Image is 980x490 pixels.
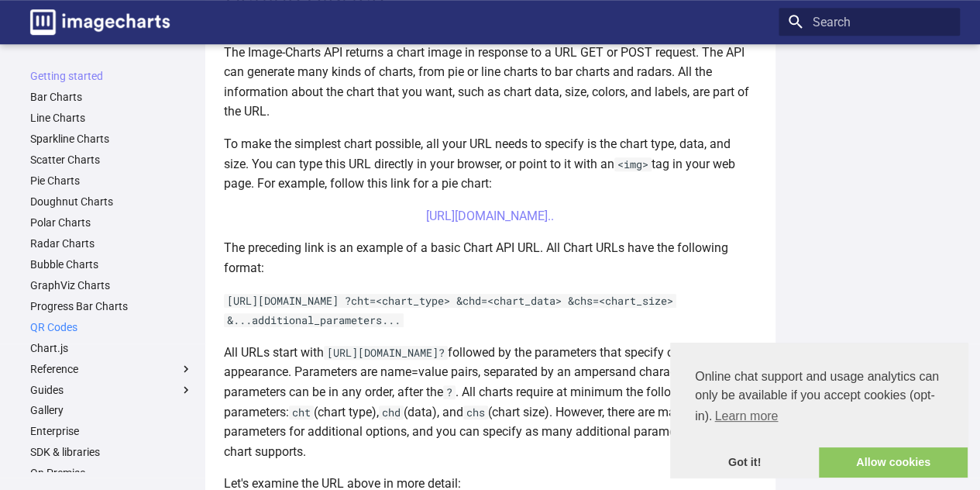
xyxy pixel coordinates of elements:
[30,320,193,334] a: QR Codes
[30,445,193,459] a: SDK & libraries
[443,385,456,399] code: ?
[324,346,448,360] code: [URL][DOMAIN_NAME]?
[30,341,193,355] a: Chart.js
[30,153,193,167] a: Scatter Charts
[224,134,757,194] p: To make the simplest chart possible, all your URL needs to specify is the chart type, data, and s...
[30,195,193,209] a: Doughnut Charts
[30,424,193,438] a: Enterprise
[30,278,193,292] a: GraphViz Charts
[819,447,968,478] a: allow cookies
[30,257,193,271] a: Bubble Charts
[30,90,193,104] a: Bar Charts
[224,294,676,328] code: [URL][DOMAIN_NAME] ?cht=<chart_type> &chd=<chart_data> &chs=<chart_size> &...additional_parameter...
[30,236,193,250] a: Radar Charts
[30,299,193,313] a: Progress Bar Charts
[670,447,819,478] a: dismiss cookie message
[463,405,488,419] code: chs
[224,238,757,278] p: The preceding link is an example of a basic Chart API URL. All Chart URLs have the following format:
[614,157,652,171] code: <img>
[670,343,968,478] div: cookieconsent
[30,111,193,125] a: Line Charts
[30,132,193,146] a: Sparkline Charts
[426,209,554,223] a: [URL][DOMAIN_NAME]..
[30,383,193,397] label: Guides
[779,8,960,36] input: Search
[289,405,314,419] code: cht
[695,367,943,428] span: Online chat support and usage analytics can only be available if you accept cookies (opt-in).
[30,466,193,480] a: On Premise
[224,343,757,462] p: All URLs start with followed by the parameters that specify chart data and appearance. Parameters...
[30,69,193,83] a: Getting started
[30,216,193,229] a: Polar Charts
[30,9,170,35] img: logo
[379,405,404,419] code: chd
[712,405,780,428] a: learn more about cookies
[30,174,193,188] a: Pie Charts
[24,3,176,41] a: Image-Charts documentation
[224,43,757,122] p: The Image-Charts API returns a chart image in response to a URL GET or POST request. The API can ...
[30,362,193,376] label: Reference
[30,403,193,417] a: Gallery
